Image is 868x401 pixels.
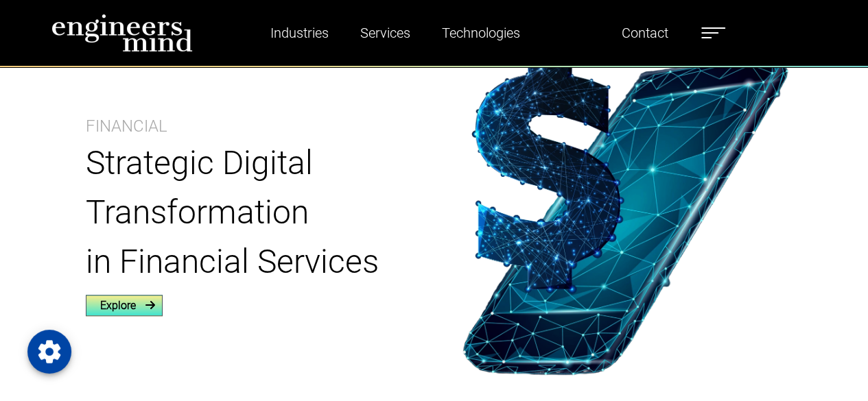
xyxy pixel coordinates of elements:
a: Services [355,17,416,49]
a: Technologies [436,17,526,49]
p: Strategic Digital Transformation [86,138,400,237]
img: logo [51,14,193,52]
a: Contact [616,17,674,49]
p: Financial [86,114,167,138]
img: img [462,53,788,375]
a: Explore [86,295,163,316]
p: in Financial Services [86,237,400,287]
a: Industries [265,17,334,49]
